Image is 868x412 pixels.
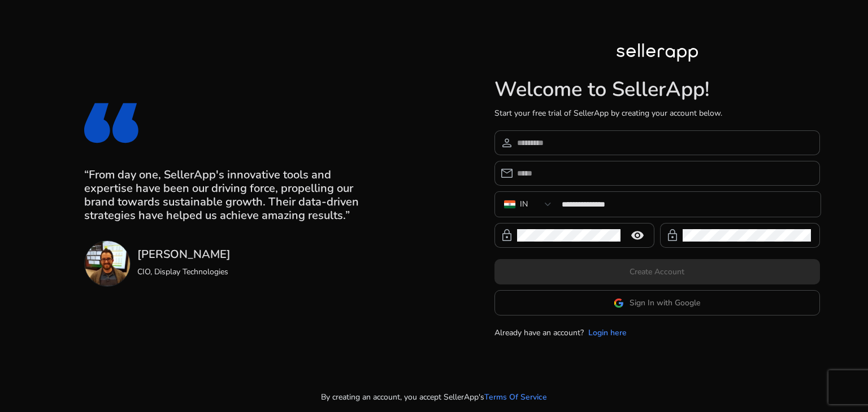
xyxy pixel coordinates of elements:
[500,229,514,242] span: lock
[84,168,374,222] h3: “From day one, SellerApp's innovative tools and expertise have been our driving force, propelling...
[494,107,820,119] p: Start your free trial of SellerApp by creating your account below.
[588,327,627,339] a: Login here
[500,166,514,180] span: email
[520,198,528,211] div: IN
[494,77,820,102] h1: Welcome to SellerApp!
[666,229,679,242] span: lock
[624,229,651,242] mat-icon: remove_red_eye
[494,327,584,339] p: Already have an account?
[484,391,547,403] a: Terms Of Service
[500,136,514,150] span: person
[137,266,231,278] p: CIO, Display Technologies
[137,248,231,261] h3: [PERSON_NAME]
